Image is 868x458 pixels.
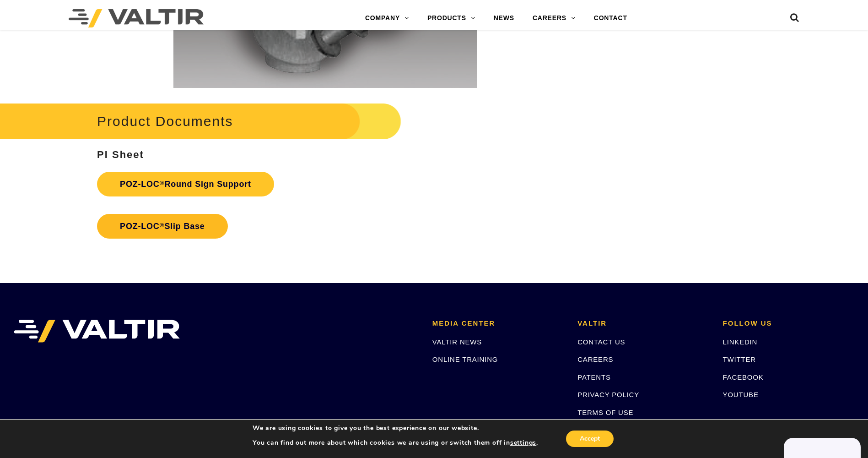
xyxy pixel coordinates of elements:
[97,214,228,239] a: POZ-LOC®Slip Base
[418,9,485,27] a: PRODUCTS
[356,9,418,27] a: COMPANY
[723,373,764,381] a: FACEBOOK
[160,180,165,186] sup: ®
[723,391,759,398] a: YOUTUBE
[723,338,758,346] a: LINKEDIN
[253,424,538,432] p: We are using cookies to give you the best experience on our website.
[14,320,180,343] img: VALTIR
[723,320,854,327] h2: FOLLOW US
[577,409,633,416] a: TERMS OF USE
[577,391,639,398] a: PRIVACY POLICY
[69,9,204,27] img: Valtir
[723,355,756,363] a: TWITTER
[510,439,536,447] button: settings
[577,338,625,346] a: CONTACT US
[432,320,564,327] h2: MEDIA CENTER
[566,431,614,447] button: Accept
[585,9,636,27] a: CONTACT
[577,373,611,381] a: PATENTS
[160,222,165,229] sup: ®
[523,9,585,27] a: CAREERS
[485,9,523,27] a: NEWS
[432,355,498,363] a: ONLINE TRAINING
[577,320,709,327] h2: VALTIR
[432,338,482,346] a: VALTIR NEWS
[97,149,144,160] strong: PI Sheet
[97,172,274,196] a: POZ-LOC®Round Sign Support
[253,439,538,447] p: You can find out more about which cookies we are using or switch them off in .
[577,355,613,363] a: CAREERS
